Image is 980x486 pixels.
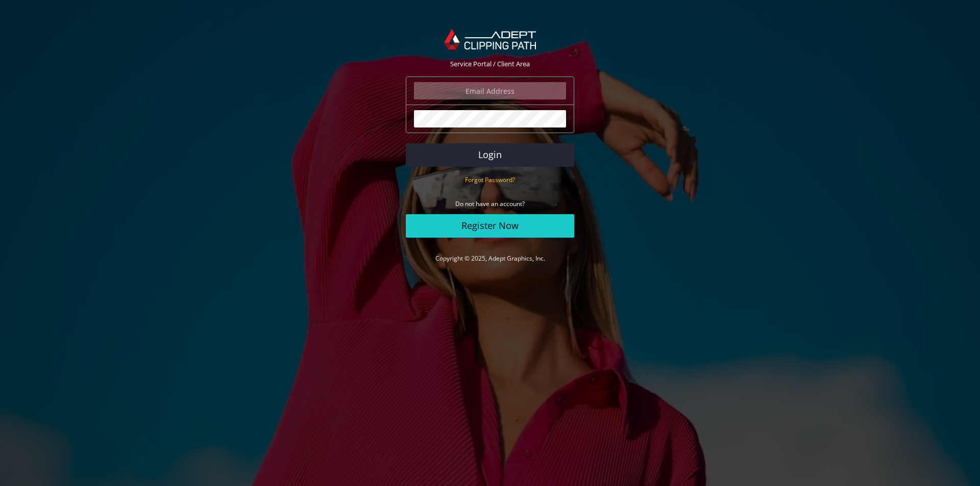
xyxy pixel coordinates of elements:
a: Forgot Password? [465,175,515,184]
a: Register Now [406,214,574,238]
span: Service Portal / Client Area [450,59,530,68]
img: Adept Graphics [444,29,535,49]
small: Do not have an account? [455,199,525,208]
input: Email Address [414,82,566,99]
button: Login [406,143,574,167]
small: Forgot Password? [465,175,515,184]
a: Copyright © 2025, Adept Graphics, Inc. [435,254,545,263]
